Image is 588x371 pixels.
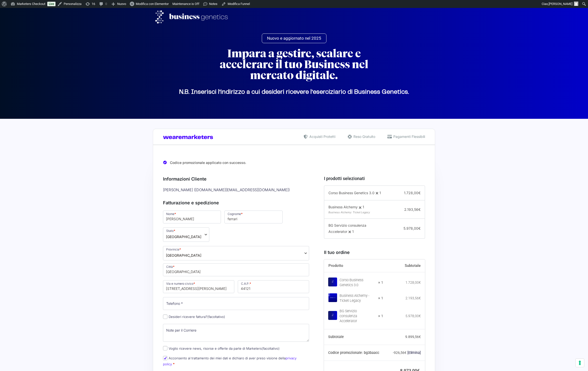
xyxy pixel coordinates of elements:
[328,191,374,195] span: Corso Business Genetics 3.0
[238,280,309,293] input: C.A.P. *
[404,207,421,212] span: 2.193,56
[163,346,280,350] label: Voglio ricevere news, risorse e offerte da parte di Marketers
[383,345,425,361] td: -
[328,205,358,209] span: Business Alchemy
[352,229,354,234] span: 1
[163,227,209,242] span: Stato
[163,314,167,319] input: Desideri ricevere fattura?(facoltativo)
[378,314,383,319] strong: × 1
[419,314,421,318] span: €
[383,259,425,272] th: Subtotale
[379,191,381,195] span: 1
[328,293,337,302] img: Business Alchemy - Ticket Legacy
[267,36,321,40] span: Nuovo e aggiornato nel 2025
[405,335,421,339] bdi: 9.899,56
[161,186,311,194] div: [PERSON_NAME] ( [DOMAIN_NAME][EMAIL_ADDRESS][DOMAIN_NAME] )
[340,309,375,324] div: BG Servizio consulenza Accelerator
[419,296,421,300] span: €
[394,351,406,355] span: 926,56
[418,226,421,230] span: €
[418,207,421,212] span: €
[324,175,425,182] h3: I prodotti selezionati
[163,346,167,350] input: Voglio ricevere news, risorse e offerte da parte di Marketers(facoltativo)
[163,156,425,167] div: Codice promozionale applicato con successo.
[163,356,296,366] label: Acconsento al trattamento dei miei dati e dichiaro di aver preso visione della
[163,199,309,206] h3: Fatturazione e spedizione
[205,48,383,81] h2: Impara a gestire, scalare e accelerare il tuo Business nel mercato digitale.
[405,296,421,300] bdi: 2.193,56
[404,351,406,355] span: €
[405,280,421,284] bdi: 1.728,00
[163,211,221,223] input: Nome *
[328,211,370,214] span: Business Alchemy: Ticket Legacy
[136,2,169,6] span: Modifica con Elementor
[155,92,433,92] p: N.B. Inserisci l’indirizzo a cui desideri ricevere l’eserciziario di Business Genetics.
[163,176,309,182] h3: Informazioni Cliente
[404,191,421,195] span: 1.728,00
[324,259,383,272] th: Prodotto
[328,278,337,286] img: Corso Business Genetics 3.0
[378,296,383,301] strong: × 1
[328,311,337,320] img: BG Servizio consulenza Accelerator
[405,314,421,318] bdi: 5.978,00
[403,226,421,230] span: 5.978,00
[340,278,375,288] div: Corso Business Genetics 3.0
[262,33,326,43] a: Nuovo e aggiornato nel 2025
[419,335,421,339] span: €
[163,315,225,319] label: Desideri ricevere fattura?
[418,191,421,195] span: €
[47,2,55,6] a: Live
[163,297,309,310] input: Telefono *
[549,2,572,6] span: [PERSON_NAME]
[324,345,383,361] th: Codice promozionale: bg3baacc
[363,205,364,209] span: 1
[378,280,383,285] strong: × 1
[163,280,234,293] input: Via e numero civico *
[224,211,282,223] input: Cognome *
[352,134,375,139] span: Reso Gratuito
[163,246,309,260] span: Provincia
[262,346,280,350] span: (facoltativo)
[166,234,201,239] span: Italia
[163,263,309,276] input: Città *
[576,359,584,367] button: Le tue preferenze relative al consenso per le tecnologie di tracciamento
[207,315,225,319] span: (facoltativo)
[324,249,425,256] h3: Il tuo ordine
[163,356,296,366] a: privacy policy
[328,223,366,234] span: BG Servizio consulenza Accelerator
[324,329,383,345] th: Subtotale
[340,293,375,303] div: Business Alchemy - Ticket Legacy
[166,253,201,258] span: Ferrara
[392,134,425,139] span: Pagamenti Flessibili
[407,351,421,355] a: Rimuovi il codice promozionale bg3baacc
[163,356,167,360] input: Acconsento al trattamento dei miei dati e dichiaro di aver preso visione dellaprivacy policy
[419,280,421,284] span: €
[308,134,335,139] span: Acquisti Protetti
